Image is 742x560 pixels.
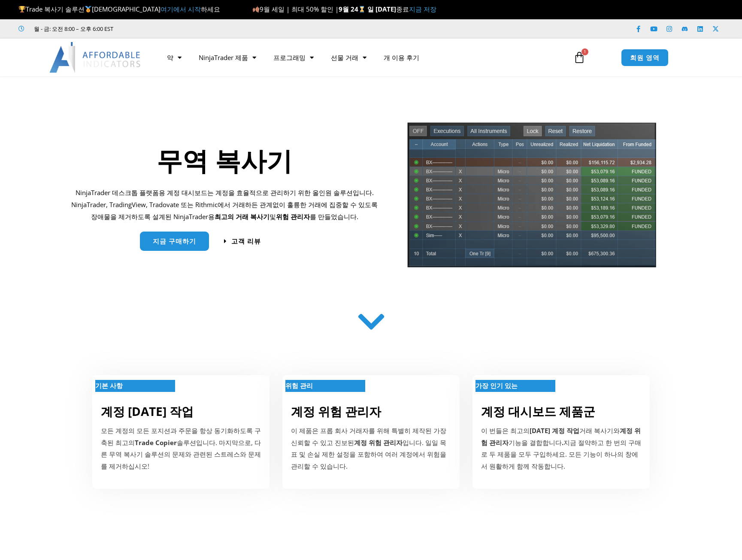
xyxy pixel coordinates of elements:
img: 🥇 [85,6,91,12]
span: Trade 복사기 솔루션 [DEMOGRAPHIC_DATA] 하세요 [18,5,220,13]
p: 이 제품은 프롭 회사 거래자를 위해 특별히 제작된 가장 신뢰할 수 있고 진보된 입니다. 일일 목표 및 손실 제한 설정을 포함하여 여러 계정에서 위험을 관리할 수 있습니다. [291,425,451,473]
a: 지금 구매하기 [140,232,209,251]
strong: Trade Copier [135,438,177,447]
b: . [562,438,563,447]
a: 약 [158,48,190,67]
nav: 메뉴 [158,48,563,67]
p: 모든 계정의 모든 포지션과 주문을 항상 동기화하도록 구축된 최고의 솔루션입니다. 마지막으로, 다른 무역 복사기 솔루션의 문제와 관련된 스트레스와 문제를 제거하십시오! [101,425,261,473]
a: 고객 리뷰 [224,238,261,244]
font: 선물 거래 [331,53,358,62]
a: 회원 영역 [621,49,669,66]
div: 이 번들은 최고의 거래 복사기와 기능을 결합합니다 지금 절약하고 한 번의 구매로 두 제품을 모두 구입하세요. 모든 기능이 하나의 창에서 원활하게 함께 작동합니다. [481,425,641,473]
span: 9월 세일 | 최대 50% 할인 | [252,5,339,13]
a: 프로그래밍 [265,48,322,67]
img: ⌛ [359,6,365,12]
font: 프로그래밍 [273,53,306,62]
img: LogoAI | Affordable Indicators – NinjaTrader [49,42,142,73]
a: 지금 저장 [409,5,436,13]
b: 최고의 거래 복사기 [215,212,270,221]
a: 여기에서 시작 [161,5,201,13]
img: 🍂 [253,6,259,12]
a: 계정 [DATE] 작업 [101,403,194,419]
span: 지금 구매하기 [153,238,196,244]
strong: 계정 위험 관리자 [354,438,403,447]
img: tradecopier | Affordable Indicators – NinjaTrader [406,121,657,274]
font: 약 [167,53,173,62]
strong: 위험 관리자 [276,212,310,221]
a: 1 [560,45,598,70]
strong: 9월 24 일 [DATE] [339,5,396,13]
p: 종료 [252,3,685,15]
a: 계정 위험 관리자 [291,403,381,419]
b: 계정 위험 관리자 [481,426,641,447]
a: 개 이용 후기 [375,48,428,67]
strong: 위험 관리 [285,381,313,390]
span: 회원 영역 [630,54,660,61]
a: NinjaTrader 제품 [190,48,265,67]
iframe: Customer reviews powered by Trustpilot [125,24,254,33]
span: 고객 리뷰 [231,238,261,244]
span: 월 - 금: 오전 8:00 – 오후 6:00 EST [32,24,113,34]
strong: 가장 인기 있는 [475,381,518,390]
font: NinjaTrader 제품 [199,53,248,62]
a: 계정 대시보드 제품군 [481,403,595,419]
h1: 무역 복사기 [69,142,381,178]
a: 선물 거래 [322,48,375,67]
strong: 기본 사항 [95,381,123,390]
img: 🏆 [19,6,25,12]
span: 1 [581,48,588,55]
b: [DATE] 계정 작업 [530,426,579,435]
p: NinjaTrader 데스크톱 플랫폼용 계정 대시보드는 계정을 효율적으로 관리하기 위한 올인원 솔루션입니다. NinjaTrader, TradingView, Tradovate ... [69,187,381,223]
